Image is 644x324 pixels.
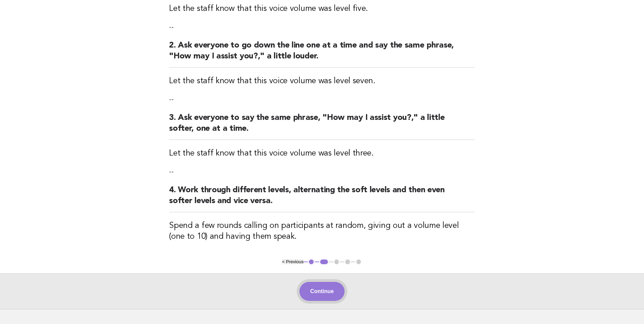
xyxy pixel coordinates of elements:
[319,258,329,265] button: 2
[169,95,475,104] p: --
[169,40,475,68] h2: 2. Ask everyone to go down the line one at a time and say the same phrase, "How may I assist you?...
[169,148,475,159] h3: Let the staff know that this voice volume was level three.
[169,167,475,177] p: --
[169,220,475,242] h3: Spend a few rounds calling on participants at random, giving out a volume level (one to 10) and h...
[169,112,475,140] h2: 3. Ask everyone to say the same phrase, "How may I assist you?," a little softer, one at a time.
[169,76,475,87] h3: Let the staff know that this voice volume was level seven.
[299,282,345,301] button: Continue
[282,259,303,264] button: < Previous
[169,22,475,32] p: --
[308,258,315,265] button: 1
[169,3,475,14] h3: Let the staff know that this voice volume was level five.
[169,185,475,212] h2: 4. Work through different levels, alternating the soft levels and then even softer levels and vic...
